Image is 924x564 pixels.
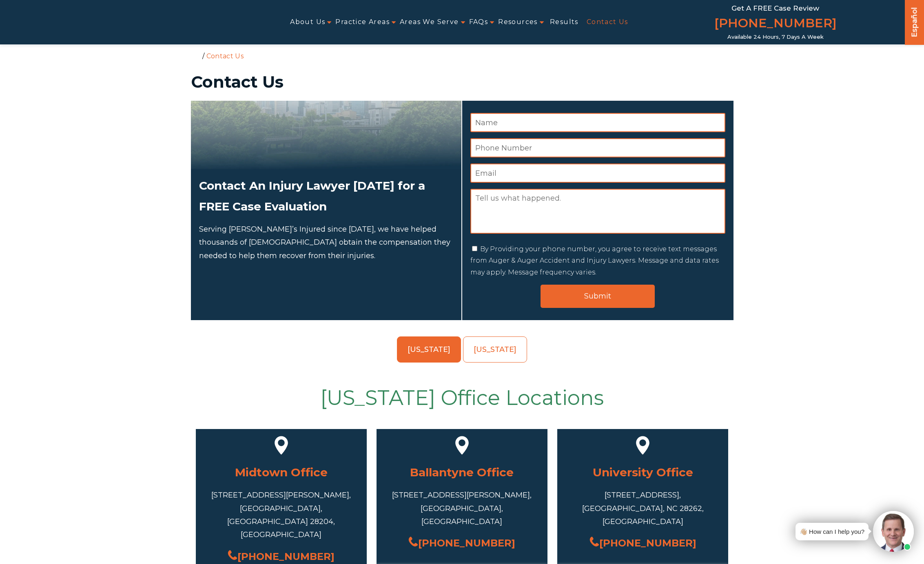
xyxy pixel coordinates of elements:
[191,101,461,169] img: Attorneys
[550,13,578,31] a: Results
[470,164,725,183] input: Email
[193,52,200,59] a: Home
[196,384,729,412] h2: [US_STATE] Office Locations
[800,526,864,537] div: 👋🏼 How can I help you?
[541,285,655,308] input: Submit
[191,74,733,90] h1: Contact Us
[199,175,453,217] h2: Contact An Injury Lawyer [DATE] for a FREE Case Evaluation
[389,489,535,528] div: [STREET_ADDRESS][PERSON_NAME], [GEOGRAPHIC_DATA], [GEOGRAPHIC_DATA]
[208,462,355,482] h3: Midtown Office
[470,138,725,157] input: Phone Number
[408,534,515,552] a: [PHONE_NUMBER]
[199,223,453,262] p: Serving [PERSON_NAME]’s Injured since [DATE], we have helped thousands of [DEMOGRAPHIC_DATA] obta...
[470,113,725,132] input: Name
[75,12,204,32] img: Auger & Auger Accident and Injury Lawyers Logo
[469,13,488,31] a: FAQs
[714,14,837,34] a: [PHONE_NUMBER]
[587,13,628,31] a: Contact Us
[569,489,716,528] div: [STREET_ADDRESS], [GEOGRAPHIC_DATA], NC 28262, [GEOGRAPHIC_DATA]
[397,336,461,363] a: [US_STATE]
[589,534,696,552] a: [PHONE_NUMBER]
[400,13,459,31] a: Areas We Serve
[335,13,390,31] a: Practice Areas
[204,52,246,60] li: Contact Us
[389,462,535,482] h3: Ballantyne Office
[208,489,355,542] div: [STREET_ADDRESS][PERSON_NAME], [GEOGRAPHIC_DATA], [GEOGRAPHIC_DATA] 28204, [GEOGRAPHIC_DATA]
[290,13,325,31] a: About Us
[470,245,719,276] label: By Providing your phone number, you agree to receive text messages from Auger & Auger Accident an...
[727,34,824,40] span: Available 24 Hours, 7 Days a Week
[463,336,527,363] a: [US_STATE]
[873,511,914,552] img: Intaker widget Avatar
[569,462,716,482] h3: University Office
[731,4,819,12] span: Get a FREE Case Review
[498,13,538,31] a: Resources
